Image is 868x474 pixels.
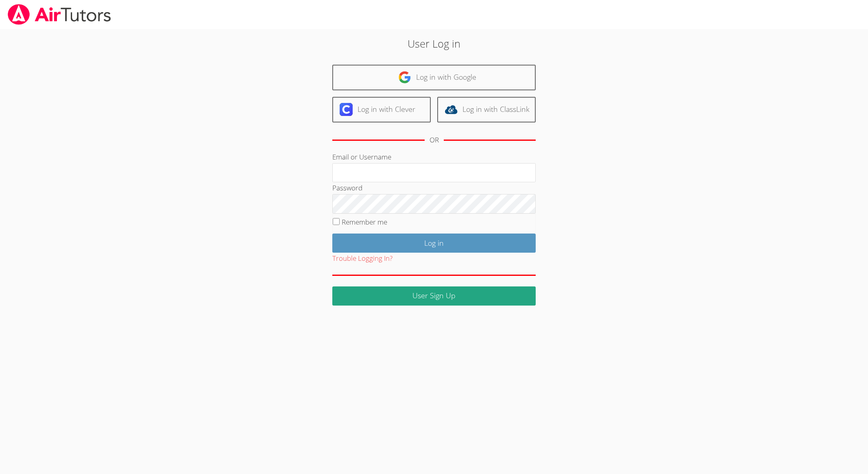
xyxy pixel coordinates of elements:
input: Log in [332,234,536,253]
img: airtutors_banner-c4298cdbf04f3fff15de1276eac7730deb9818008684d7c2e4769d2f7ddbe033.png [7,4,112,25]
label: Email or Username [332,152,391,162]
a: Log in with ClassLink [437,97,536,122]
img: clever-logo-6eab21bc6e7a338710f1a6ff85c0baf02591cd810cc4098c63d3a4b26e2feb20.svg [340,103,353,116]
a: Log in with Google [332,65,536,90]
img: google-logo-50288ca7cdecda66e5e0955fdab243c47b7ad437acaf1139b6f446037453330a.svg [398,71,411,84]
div: OR [430,134,439,146]
button: Trouble Logging In? [332,253,393,264]
a: Log in with Clever [332,97,431,122]
a: User Sign Up [332,286,536,306]
label: Password [332,183,362,192]
img: classlink-logo-d6bb404cc1216ec64c9a2012d9dc4662098be43eaf13dc465df04b49fa7ab582.svg [445,103,458,116]
label: Remember me [342,217,387,227]
h2: User Log in [200,36,668,51]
